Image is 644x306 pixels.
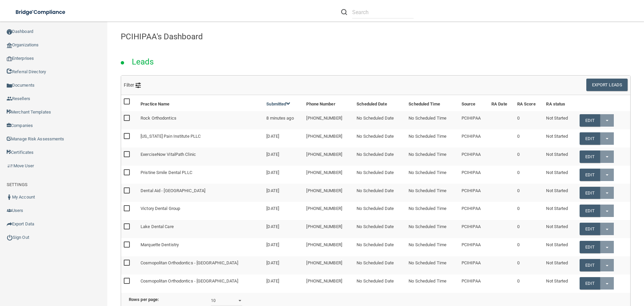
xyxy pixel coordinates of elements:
a: Edit [580,132,600,145]
td: [US_STATE] Pain Institute PLLC [138,129,264,147]
img: icon-users.e205127d.png [7,208,12,213]
td: No Scheduled Time [406,184,459,202]
td: 0 [515,274,544,292]
td: PCIHIPAA [459,220,489,238]
td: No Scheduled Date [354,147,406,166]
td: No Scheduled Time [406,111,459,129]
td: [DATE] [264,184,304,202]
td: [DATE] [264,220,304,238]
a: Edit [580,150,600,163]
a: Edit [580,277,600,290]
td: [DATE] [264,147,304,166]
input: Search [352,6,414,18]
th: Scheduled Time [406,95,459,111]
td: No Scheduled Time [406,220,459,238]
img: enterprise.0d942306.png [7,56,12,61]
img: ic_power_dark.7ecde6b1.png [7,234,13,241]
td: PCIHIPAA [459,111,489,129]
td: ExerciseNow VitalPath Clinic [138,147,264,166]
span: Filter [124,82,141,88]
td: No Scheduled Time [406,147,459,166]
td: Not Started [543,238,577,256]
td: Cosmopolitan Orthodontics - [GEOGRAPHIC_DATA] [138,274,264,292]
td: 0 [515,111,544,129]
td: [PHONE_NUMBER] [304,202,354,220]
td: No Scheduled Date [354,220,406,238]
th: Scheduled Date [354,95,406,111]
td: No Scheduled Time [406,238,459,256]
td: PCIHIPAA [459,129,489,147]
td: Lake Dental Care [138,220,264,238]
a: Edit [580,223,600,235]
a: Edit [580,259,600,271]
td: 0 [515,256,544,274]
td: Not Started [543,184,577,202]
td: PCIHIPAA [459,274,489,292]
a: Edit [580,241,600,253]
td: [PHONE_NUMBER] [304,220,354,238]
td: No Scheduled Date [354,202,406,220]
img: ic_user_dark.df1a06c3.png [7,194,12,200]
h2: Leads [125,52,161,71]
td: No Scheduled Time [406,202,459,220]
td: PCIHIPAA [459,147,489,166]
td: No Scheduled Date [354,166,406,184]
img: ic_reseller.de258add.png [7,96,12,101]
td: 0 [515,202,544,220]
td: [DATE] [264,129,304,147]
td: Pristine Smile Dental PLLC [138,166,264,184]
img: icon-documents.8dae5593.png [7,83,12,88]
td: [PHONE_NUMBER] [304,129,354,147]
td: Not Started [543,129,577,147]
td: [PHONE_NUMBER] [304,147,354,166]
td: Not Started [543,274,577,292]
a: Submitted [266,101,290,106]
td: No Scheduled Date [354,274,406,292]
td: [DATE] [264,202,304,220]
td: No Scheduled Date [354,184,406,202]
td: No Scheduled Date [354,111,406,129]
td: No Scheduled Date [354,256,406,274]
td: Victory Dental Group [138,202,264,220]
td: 0 [515,147,544,166]
th: RA Date [489,95,515,111]
img: bridge_compliance_login_screen.278c3ca4.svg [10,5,72,19]
td: 0 [515,129,544,147]
td: 0 [515,166,544,184]
td: No Scheduled Time [406,129,459,147]
img: icon-export.b9366987.png [7,221,12,227]
label: SETTINGS [7,181,28,189]
td: [DATE] [264,274,304,292]
button: Export Leads [586,79,628,91]
img: ic-search.3b580494.png [341,9,347,15]
a: Edit [580,187,600,199]
td: [DATE] [264,256,304,274]
td: [PHONE_NUMBER] [304,256,354,274]
th: Phone Number [304,95,354,111]
h4: PCIHIPAA's Dashboard [121,32,631,41]
td: Not Started [543,111,577,129]
a: Edit [580,169,600,181]
img: ic_dashboard_dark.d01f4a41.png [7,29,12,35]
td: Not Started [543,256,577,274]
td: [DATE] [264,166,304,184]
a: Edit [580,205,600,217]
td: 8 minutes ago [264,111,304,129]
td: PCIHIPAA [459,166,489,184]
img: icon-filter@2x.21656d0b.png [136,83,141,88]
td: [PHONE_NUMBER] [304,274,354,292]
td: 0 [515,238,544,256]
th: Source [459,95,489,111]
td: No Scheduled Date [354,238,406,256]
td: Cosmopolitan Orthodontics - [GEOGRAPHIC_DATA] [138,256,264,274]
img: organization-icon.f8decf85.png [7,43,12,48]
td: PCIHIPAA [459,238,489,256]
td: No Scheduled Time [406,256,459,274]
td: Not Started [543,202,577,220]
a: Edit [580,114,600,127]
img: briefcase.64adab9b.png [7,163,13,169]
td: Not Started [543,166,577,184]
th: Practice Name [138,95,264,111]
td: [DATE] [264,238,304,256]
td: [PHONE_NUMBER] [304,238,354,256]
